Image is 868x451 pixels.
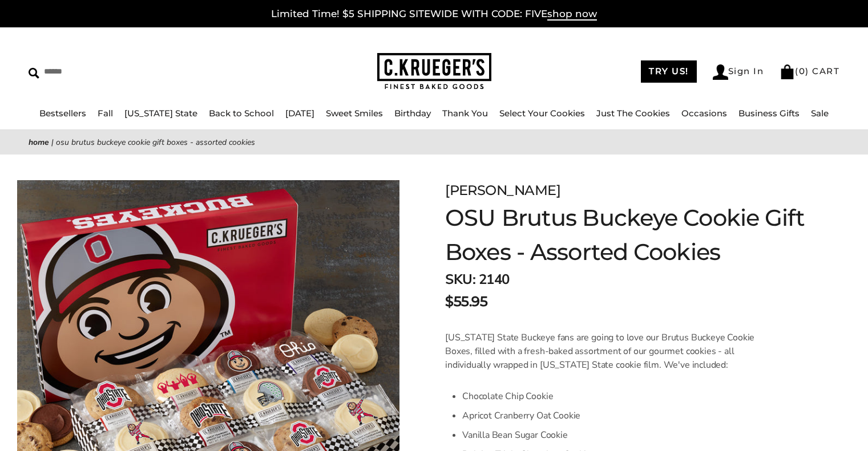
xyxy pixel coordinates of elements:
[462,425,757,445] li: Vanilla Bean Sugar Cookie
[713,64,764,80] a: Sign In
[285,108,314,119] a: [DATE]
[596,108,670,119] a: Just The Cookies
[738,108,800,119] a: Business Gifts
[462,406,757,425] li: Apricot Cranberry Oat Cookie
[29,137,49,148] a: Home
[641,60,697,83] a: TRY US!
[681,108,727,119] a: Occasions
[462,387,757,406] li: Chocolate Chip Cookie
[124,108,197,119] a: [US_STATE] State
[51,137,54,148] span: |
[547,8,597,21] span: shop now
[29,63,221,80] input: Search
[780,64,795,79] img: Bag
[39,108,86,119] a: Bestsellers
[499,108,585,119] a: Select Your Cookies
[445,180,809,201] div: [PERSON_NAME]
[713,64,728,80] img: Account
[56,137,255,148] span: OSU Brutus Buckeye Cookie Gift Boxes - Assorted Cookies
[209,108,274,119] a: Back to School
[445,331,757,372] p: [US_STATE] State Buckeye fans are going to love our Brutus Buckeye Cookie Boxes, filled with a fr...
[98,108,113,119] a: Fall
[811,108,829,119] a: Sale
[377,53,491,90] img: C.KRUEGER'S
[29,68,39,79] img: Search
[445,291,487,312] span: $55.95
[445,270,475,289] strong: SKU:
[780,66,839,76] a: (0) CART
[799,66,806,76] span: 0
[29,136,839,149] nav: breadcrumbs
[326,108,383,119] a: Sweet Smiles
[479,270,510,289] span: 2140
[271,8,597,21] a: Limited Time! $5 SHIPPING SITEWIDE WITH CODE: FIVEshop now
[394,108,431,119] a: Birthday
[442,108,488,119] a: Thank You
[445,201,809,269] h1: OSU Brutus Buckeye Cookie Gift Boxes - Assorted Cookies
